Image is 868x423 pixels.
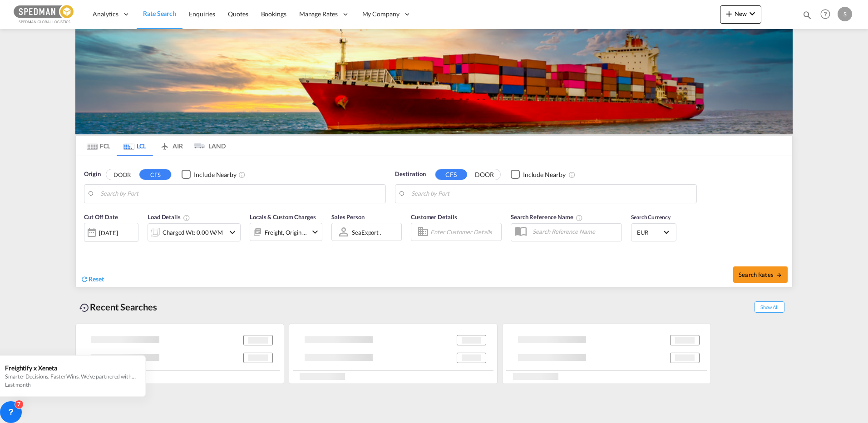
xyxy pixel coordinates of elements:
[93,10,118,19] span: Analytics
[250,213,316,221] span: Locals & Custom Charges
[818,6,838,23] div: Help
[153,136,189,156] md-tab-item: AIR
[80,275,104,285] div: icon-refreshReset
[411,187,692,201] input: Search by Port
[838,7,852,21] div: S
[637,228,662,236] span: EUR
[430,225,498,239] input: Enter Customer Details
[395,170,426,179] span: Destination
[80,136,117,156] md-tab-item: FCL
[79,302,90,313] md-icon: icon-backup-restore
[143,10,176,17] span: Rate Search
[310,226,321,237] md-icon: icon-chevron-down
[183,214,190,221] md-icon: Chargeable Weight
[469,169,500,180] button: DOOR
[576,214,583,221] md-icon: Your search will be saved by the below given name
[631,214,671,221] span: Search Currency
[747,8,758,19] md-icon: icon-chevron-down
[352,229,381,236] div: SeaExport .
[182,170,237,179] md-checkbox: Checkbox No Ink
[163,226,223,239] div: Charged Wt: 0.00 W/M
[238,171,246,178] md-icon: Unchecked: Ignores neighbouring ports when fetching rates.Checked : Includes neighbouring ports w...
[568,171,576,178] md-icon: Unchecked: Ignores neighbouring ports when fetching rates.Checked : Includes neighbouring ports w...
[299,10,338,19] span: Manage Rates
[411,213,457,221] span: Customer Details
[435,169,467,180] button: CFS
[99,229,118,237] div: [DATE]
[636,226,671,239] md-select: Select Currency: € EUREuro
[818,6,833,22] span: Help
[148,213,190,221] span: Load Details
[802,10,812,24] div: icon-magnify
[250,223,322,241] div: Freight Origin Destinationicon-chevron-down
[80,275,89,283] md-icon: icon-refresh
[84,223,138,242] div: [DATE]
[528,225,621,238] input: Search Reference Name
[511,170,566,179] md-checkbox: Checkbox No Ink
[100,187,381,201] input: Search by Port
[75,29,793,134] img: LCL+%26+FCL+BACKGROUND.png
[228,10,248,18] span: Quotes
[265,226,307,239] div: Freight Origin Destination
[331,213,365,221] span: Sales Person
[194,170,237,179] div: Include Nearby
[189,10,215,18] span: Enquiries
[80,136,226,156] md-pagination-wrapper: Use the left and right arrow keys to navigate between tabs
[148,223,241,241] div: Charged Wt: 0.00 W/Micon-chevron-down
[362,10,399,19] span: My Company
[739,271,782,278] span: Search Rates
[733,266,788,283] button: Search Ratesicon-arrow-right
[261,10,286,18] span: Bookings
[84,170,100,179] span: Origin
[189,136,226,156] md-tab-item: LAND
[106,169,138,180] button: DOOR
[802,10,812,20] md-icon: icon-magnify
[720,5,761,24] button: icon-plus 400-fgNewicon-chevron-down
[76,156,792,287] div: Origin DOOR CFS Checkbox No InkUnchecked: Ignores neighbouring ports when fetching rates.Checked ...
[75,297,161,317] div: Recent Searches
[89,275,104,283] span: Reset
[227,227,238,238] md-icon: icon-chevron-down
[755,301,784,313] span: Show All
[351,226,385,239] md-select: Sales Person: SeaExport .
[159,141,170,148] md-icon: icon-airplane
[14,4,75,25] img: c12ca350ff1b11efb6b291369744d907.png
[84,241,91,253] md-datepicker: Select
[523,170,566,179] div: Include Nearby
[117,136,153,156] md-tab-item: LCL
[776,272,782,278] md-icon: icon-arrow-right
[724,8,735,19] md-icon: icon-plus 400-fg
[724,10,758,17] span: New
[139,169,171,180] button: CFS
[84,213,118,221] span: Cut Off Date
[511,213,583,221] span: Search Reference Name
